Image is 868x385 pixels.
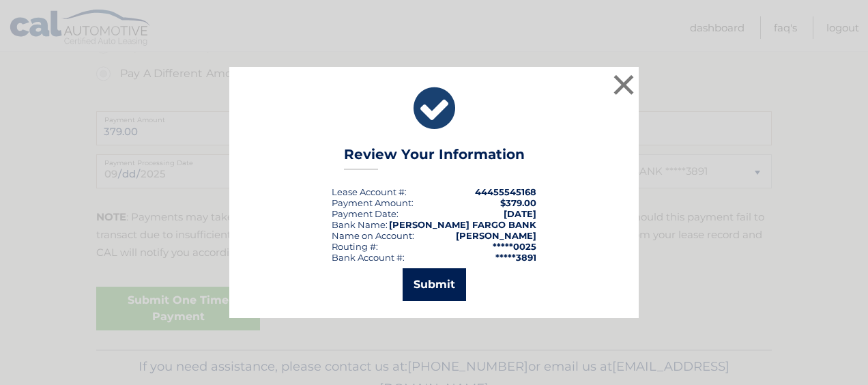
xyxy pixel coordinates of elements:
div: Bank Name: [332,219,388,230]
div: Lease Account #: [332,186,407,197]
strong: [PERSON_NAME] [456,230,536,241]
div: : [332,208,399,219]
span: $379.00 [500,197,536,208]
div: Bank Account #: [332,252,405,263]
button: Submit [403,268,466,301]
h3: Review Your Information [344,146,525,170]
strong: 44455545168 [475,186,536,197]
span: Payment Date [332,208,396,219]
button: × [610,71,637,98]
div: Payment Amount: [332,197,414,208]
strong: [PERSON_NAME] FARGO BANK [389,219,536,230]
div: Routing #: [332,241,378,252]
div: Name on Account: [332,230,414,241]
span: [DATE] [504,208,536,219]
